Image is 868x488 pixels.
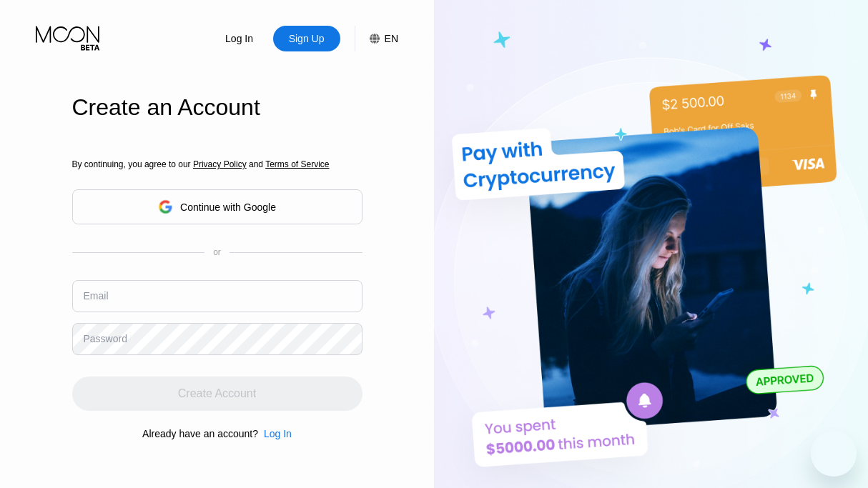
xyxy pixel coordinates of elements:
[72,189,363,224] div: Continue with Google
[287,31,326,46] div: Sign Up
[84,290,109,302] div: Email
[180,201,276,213] div: Continue with Google
[385,33,398,44] div: EN
[258,428,292,439] div: Log In
[224,31,255,46] div: Log In
[213,247,221,257] div: or
[247,159,266,169] span: and
[264,428,292,439] div: Log In
[72,159,363,169] div: By continuing, you agree to our
[811,431,857,477] iframe: Button to launch messaging window
[355,26,398,51] div: EN
[206,26,273,51] div: Log In
[84,333,127,344] div: Password
[142,428,258,439] div: Already have an account?
[265,159,329,169] span: Terms of Service
[273,26,340,51] div: Sign Up
[193,159,247,169] span: Privacy Policy
[72,94,363,121] div: Create an Account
